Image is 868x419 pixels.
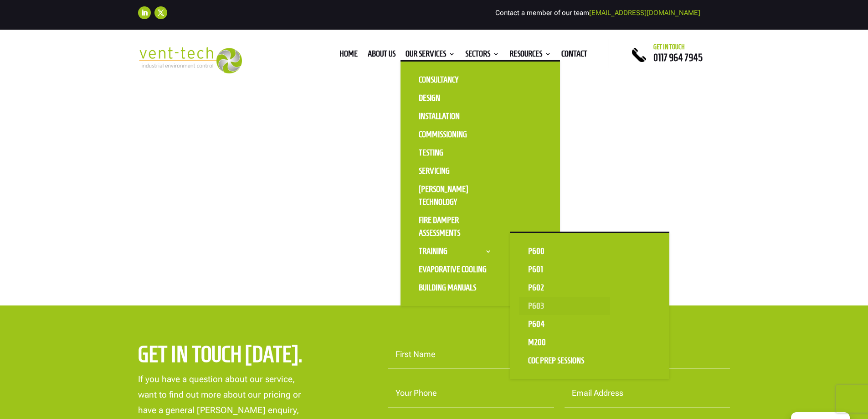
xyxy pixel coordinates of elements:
[138,47,242,74] img: 2023-09-27T08_35_16.549ZVENT-TECH---Clear-background
[138,6,151,19] a: Follow on LinkedIn
[154,6,167,19] a: Follow on X
[519,297,610,315] a: P603
[406,51,455,61] a: Our Services
[495,9,700,17] span: Contact a member of our team
[519,260,610,279] a: P601
[410,260,501,279] a: Evaporative Cooling
[410,211,501,242] a: Fire Damper Assessments
[519,352,610,370] a: CoC Prep Sessions
[410,279,501,297] a: Building Manuals
[509,51,551,61] a: Resources
[410,180,501,211] a: [PERSON_NAME] Technology
[410,89,501,107] a: Design
[339,51,358,61] a: Home
[410,242,501,260] a: Training
[589,9,700,17] a: [EMAIL_ADDRESS][DOMAIN_NAME]
[519,315,610,333] a: P604
[519,279,610,297] a: P602
[388,341,554,369] input: First Name
[410,125,501,144] a: Commissioning
[368,51,395,61] a: About us
[519,333,610,352] a: M200
[519,242,610,260] a: P600
[410,162,501,180] a: Servicing
[465,51,499,61] a: Sectors
[565,379,730,408] input: Email Address
[410,107,501,125] a: Installation
[410,71,501,89] a: Consultancy
[653,43,685,51] span: Get in touch
[138,341,328,372] h2: Get in touch [DATE].
[410,144,501,162] a: Testing
[388,379,554,408] input: Your Phone
[653,52,703,63] a: 0117 964 7945
[561,51,587,61] a: Contact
